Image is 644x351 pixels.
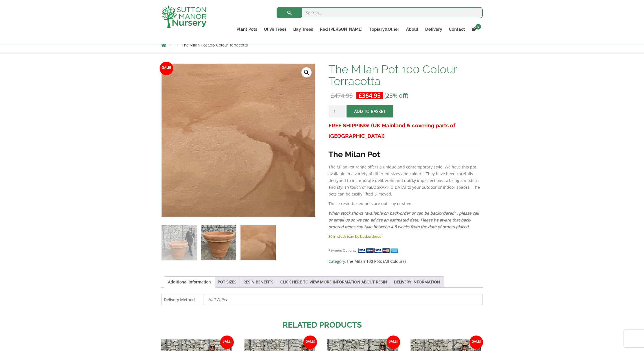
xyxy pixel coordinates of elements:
nav: Breadcrumbs [161,43,483,47]
img: payment supported [358,248,400,254]
img: The Milan Pot 100 Colour Terracotta [162,225,197,260]
a: Olive Trees [261,25,290,33]
small: Payment Options: [328,248,356,252]
span: £ [359,92,362,99]
img: The Milan Pot 100 Colour Terracotta - Image 3 [241,225,276,260]
span: Sale! [220,336,234,349]
p: Half Pallet [208,294,478,305]
span: (23% off) [384,92,408,99]
bdi: 364.95 [359,92,381,99]
span: Sale! [160,62,173,75]
a: Plant Pots [233,25,261,33]
img: The Milan Pot 100 Colour Terracotta - Image 2 [201,225,236,260]
th: Delivery Method [162,294,204,305]
a: Red [PERSON_NAME] [316,25,366,33]
bdi: 474.95 [331,92,353,99]
span: 0 [475,24,481,30]
button: Add to basket [347,105,393,117]
em: When stock shows “available on back-order or can be backordered” , please call or email us so we ... [328,210,479,229]
table: Product Details [161,294,483,305]
a: Additional information [168,277,211,287]
input: Product quantity [328,105,345,117]
h2: Related products [161,319,483,331]
h3: FREE SHIPPING! (UK Mainland & covering parts of [GEOGRAPHIC_DATA]) [328,120,483,141]
span: Sale! [387,336,400,349]
span: £ [331,92,334,99]
a: RESIN BENEFITS [243,277,274,287]
a: 0 [468,25,483,33]
a: Bay Trees [290,25,316,33]
a: The Milan 100 Pots (All Colours) [346,259,406,264]
p: 39 in stock (can be backordered) [328,233,483,240]
a: Delivery [422,25,445,33]
a: POT SIZES [218,277,237,287]
strong: The Milan Pot [328,150,380,159]
span: Category: [328,258,483,265]
img: logo [161,6,206,28]
a: Contact [445,25,468,33]
a: CLICK HERE TO VIEW MORE INFORMATION ABOUT RESIN [280,277,387,287]
a: View full-screen image gallery [301,67,312,77]
p: These resin-based pots are not clay or stone. [328,200,483,207]
span: The Milan Pot 100 Colour Terracotta [182,43,248,47]
p: The Milan Pot range offers a unique and contemporary style. We have this pot available in a varie... [328,164,483,197]
h1: The Milan Pot 100 Colour Terracotta [328,63,483,87]
span: Sale! [303,336,317,349]
input: Search... [277,7,483,18]
a: Topiary&Other [366,25,403,33]
a: About [403,25,422,33]
span: Sale! [469,336,483,349]
a: DELIVERY INFORMATION [394,277,440,287]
